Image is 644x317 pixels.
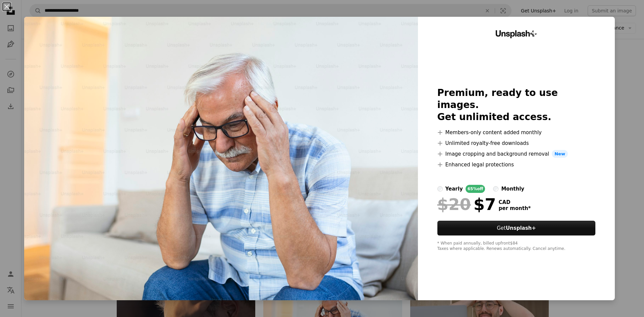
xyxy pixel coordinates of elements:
[499,205,531,211] span: per month *
[437,196,496,213] div: $7
[493,186,498,192] input: monthly
[445,185,463,193] div: yearly
[437,87,596,123] h2: Premium, ready to use images. Get unlimited access.
[437,150,596,158] li: Image cropping and background removal
[506,225,536,231] strong: Unsplash+
[437,186,443,192] input: yearly65%off
[499,199,531,205] span: CAD
[501,185,524,193] div: monthly
[466,185,485,193] div: 65% off
[437,196,471,213] span: $20
[552,150,568,158] span: New
[437,128,596,137] li: Members-only content added monthly
[437,161,596,169] li: Enhanced legal protections
[437,241,596,252] div: * When paid annually, billed upfront $84 Taxes where applicable. Renews automatically. Cancel any...
[437,139,596,147] li: Unlimited royalty-free downloads
[437,221,596,235] button: GetUnsplash+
